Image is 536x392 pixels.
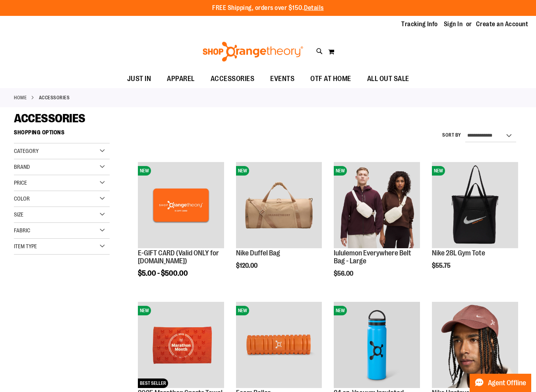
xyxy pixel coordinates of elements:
[334,270,354,277] span: $56.00
[401,20,438,29] a: Tracking Info
[432,162,518,249] a: Nike 28L Gym ToteNEW
[138,302,224,389] a: 2025 Marathon Sports TowelNEWBEST SELLER
[134,158,228,297] div: product
[236,162,322,248] img: Nike Duffel Bag
[138,302,224,388] img: 2025 Marathon Sports Towel
[432,262,452,269] span: $55.75
[367,70,409,88] span: ALL OUT SALE
[138,162,224,248] img: E-GIFT CARD (Valid ONLY for ShopOrangetheory.com)
[432,249,485,257] a: Nike 28L Gym Tote
[334,162,420,248] img: lululemon Everywhere Belt Bag - Large
[334,302,420,389] a: 24 oz. Vacuum Insulated BottleNEW
[432,166,445,176] span: NEW
[211,70,255,88] span: ACCESSORIES
[236,249,280,257] a: Nike Duffel Bag
[236,162,322,249] a: Nike Duffel BagNEW
[488,379,526,387] span: Agent Offline
[236,302,322,388] img: Foam Roller
[334,249,411,265] a: lululemon Everywhere Belt Bag - Large
[14,126,110,143] strong: Shopping Options
[14,148,39,154] span: Category
[236,306,249,315] span: NEW
[212,4,324,13] p: FREE Shipping, orders over $150.
[428,158,522,290] div: product
[14,94,27,101] a: Home
[330,158,424,297] div: product
[138,162,224,249] a: E-GIFT CARD (Valid ONLY for ShopOrangetheory.com)NEW
[232,158,326,290] div: product
[334,302,420,388] img: 24 oz. Vacuum Insulated Bottle
[432,302,518,389] a: Nike Unstructured Curved Bill Cap
[432,162,518,248] img: Nike 28L Gym Tote
[236,166,249,176] span: NEW
[138,378,168,388] span: BEST SELLER
[270,70,294,88] span: EVENTS
[14,243,37,249] span: Item Type
[14,195,30,202] span: Color
[470,374,531,392] button: Agent Offline
[138,166,151,176] span: NEW
[14,211,23,218] span: Size
[138,249,219,265] a: E-GIFT CARD (Valid ONLY for [DOMAIN_NAME])
[39,94,70,101] strong: ACCESSORIES
[236,302,322,389] a: Foam RollerNEW
[14,164,30,170] span: Brand
[442,132,461,139] label: Sort By
[334,306,347,315] span: NEW
[167,70,195,88] span: APPAREL
[127,70,151,88] span: JUST IN
[432,302,518,388] img: Nike Unstructured Curved Bill Cap
[201,42,304,62] img: Shop Orangetheory
[304,4,324,12] a: Details
[310,70,351,88] span: OTF AT HOME
[14,180,27,186] span: Price
[334,166,347,176] span: NEW
[138,306,151,315] span: NEW
[138,269,188,277] span: $5.00 - $500.00
[14,112,85,125] span: ACCESSORIES
[236,262,259,269] span: $120.00
[334,162,420,249] a: lululemon Everywhere Belt Bag - LargeNEW
[444,20,463,29] a: Sign In
[14,227,30,234] span: Fabric
[476,20,528,29] a: Create an Account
